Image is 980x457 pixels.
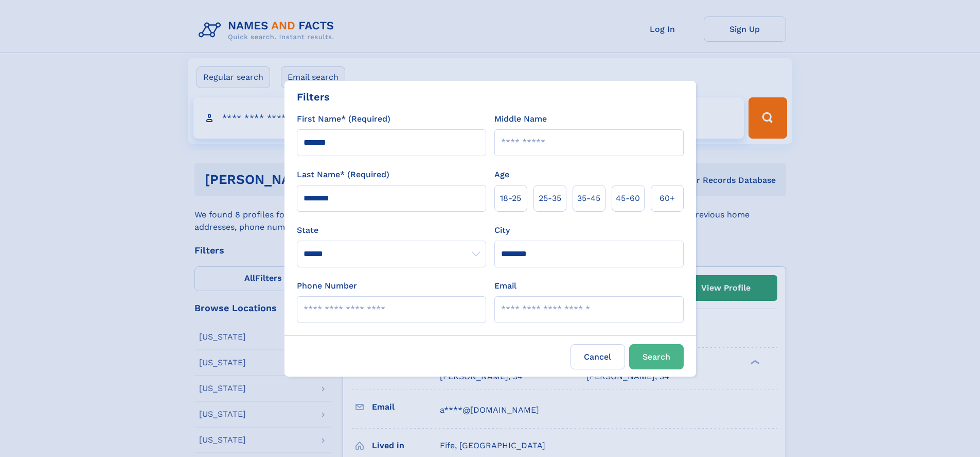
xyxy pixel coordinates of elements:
span: 45‑60 [616,192,640,205]
span: 35‑45 [577,192,600,205]
span: 60+ [660,192,675,205]
label: State [297,224,486,236]
label: First Name* (Required) [297,113,390,125]
label: City [494,224,510,236]
label: Cancel [571,344,625,369]
label: Age [494,168,509,181]
label: Email [494,280,516,292]
span: 18‑25 [500,192,521,205]
label: Last Name* (Required) [297,168,389,181]
label: Phone Number [297,280,357,292]
label: Middle Name [494,113,547,125]
span: 25‑35 [539,192,561,205]
div: Filters [297,89,330,105]
button: Search [629,344,684,369]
